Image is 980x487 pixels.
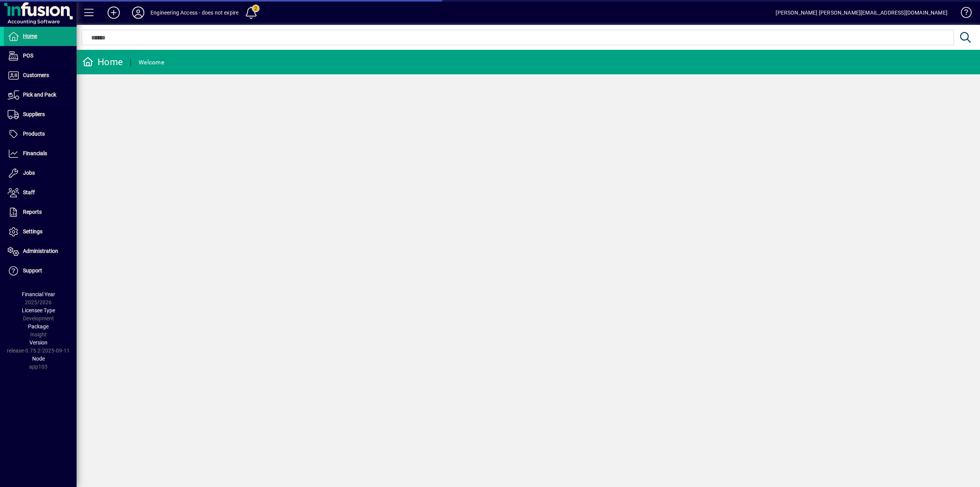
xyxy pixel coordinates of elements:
[23,131,45,137] span: Products
[23,209,42,215] span: Reports
[29,339,47,346] span: Version
[22,307,55,313] span: Licensee Type
[23,267,42,274] span: Support
[28,323,49,330] span: Package
[82,56,123,68] div: Home
[23,52,33,59] span: POS
[101,6,126,20] button: Add
[22,291,55,297] span: Financial Year
[23,189,35,195] span: Staff
[4,203,77,222] a: Reports
[4,242,77,261] a: Administration
[23,228,42,234] span: Settings
[4,164,77,183] a: Jobs
[776,7,947,19] div: [PERSON_NAME] [PERSON_NAME][EMAIL_ADDRESS][DOMAIN_NAME]
[4,222,77,241] a: Settings
[150,7,238,19] div: Engineering Access - does not expire
[23,72,49,78] span: Customers
[139,56,164,69] div: Welcome
[23,170,35,176] span: Jobs
[4,66,77,85] a: Customers
[23,92,56,98] span: Pick and Pack
[23,111,45,117] span: Suppliers
[4,144,77,163] a: Financials
[23,248,58,254] span: Administration
[23,150,47,156] span: Financials
[126,6,150,20] button: Profile
[4,183,77,202] a: Staff
[4,105,77,124] a: Suppliers
[955,2,970,26] a: Knowledge Base
[32,356,45,362] span: Node
[4,85,77,105] a: Pick and Pack
[23,33,37,39] span: Home
[4,46,77,66] a: POS
[4,261,77,280] a: Support
[4,125,77,144] a: Products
